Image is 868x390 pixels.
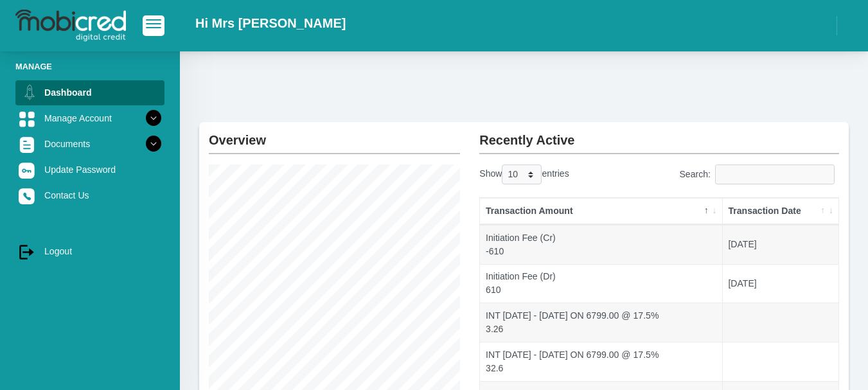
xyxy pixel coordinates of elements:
td: Initiation Fee (Dr) 610 [480,264,722,303]
td: INT [DATE] - [DATE] ON 6799.00 @ 17.5% 32.6 [480,342,722,381]
h2: Overview [209,122,460,148]
select: Showentries [502,164,542,184]
a: Logout [15,239,164,263]
a: Update Password [15,157,164,182]
h2: Hi Mrs [PERSON_NAME] [195,15,346,31]
a: Manage Account [15,106,164,130]
a: Documents [15,132,164,156]
input: Search: [715,164,835,184]
td: INT [DATE] - [DATE] ON 6799.00 @ 17.5% 3.26 [480,303,722,342]
th: Transaction Amount: activate to sort column descending [480,198,722,225]
img: logo-mobicred.svg [15,10,126,42]
label: Search: [679,164,839,184]
h2: Recently Active [479,122,839,148]
a: Contact Us [15,183,164,208]
label: Show entries [479,164,569,184]
td: [DATE] [723,264,838,303]
a: Dashboard [15,80,164,105]
td: Initiation Fee (Cr) -610 [480,225,722,264]
th: Transaction Date: activate to sort column ascending [723,198,838,225]
td: [DATE] [723,225,838,264]
li: Manage [15,60,164,73]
